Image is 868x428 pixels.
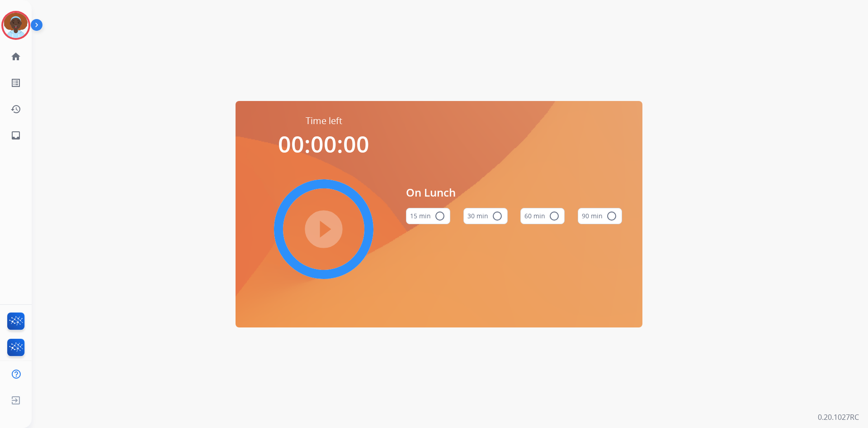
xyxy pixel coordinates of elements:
mat-icon: list_alt [10,77,21,88]
mat-icon: radio_button_unchecked [434,211,445,221]
mat-icon: home [10,51,21,62]
span: 00:00:00 [278,129,369,159]
button: 90 min [578,208,622,224]
button: 15 min [406,208,450,224]
span: Time left [306,115,342,127]
button: 60 min [520,208,565,224]
mat-icon: radio_button_unchecked [606,211,617,221]
mat-icon: radio_button_unchecked [492,211,503,221]
button: 30 min [463,208,508,224]
p: 0.20.1027RC [818,412,859,423]
img: avatar [3,13,28,38]
mat-icon: history [10,104,21,115]
span: On Lunch [406,184,622,201]
mat-icon: inbox [10,130,21,141]
mat-icon: radio_button_unchecked [549,211,560,221]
